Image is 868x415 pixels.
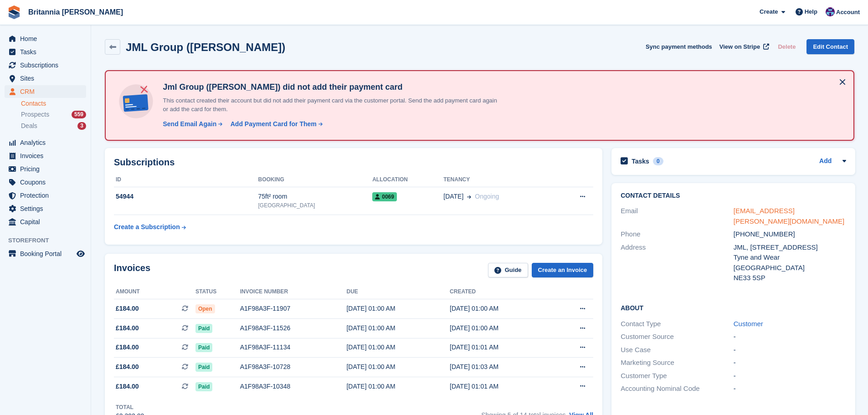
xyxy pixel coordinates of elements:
[21,110,49,119] span: Prospects
[240,362,347,372] div: A1F98A3F-10728
[734,345,846,355] div: -
[719,42,760,51] span: View on Stripe
[5,215,86,228] a: menu
[195,343,212,352] span: Paid
[5,247,86,260] a: menu
[195,382,212,391] span: Paid
[20,202,75,215] span: Settings
[734,332,846,342] div: -
[114,285,195,299] th: Amount
[819,156,832,167] a: Add
[195,285,240,299] th: Status
[195,304,215,313] span: Open
[734,229,846,240] div: [PHONE_NUMBER]
[734,273,846,283] div: NE33 5SP
[734,320,763,328] a: Customer
[5,176,86,189] a: menu
[734,358,846,368] div: -
[116,343,139,352] span: £184.00
[443,173,555,187] th: Tenancy
[621,384,733,394] div: Accounting Nominal Code
[240,304,347,313] div: A1F98A3F-11907
[240,382,347,391] div: A1F98A3F-10348
[5,85,86,98] a: menu
[826,7,835,16] img: Becca Clark
[450,362,553,372] div: [DATE] 01:03 AM
[159,96,501,114] p: This contact created their account but did not add their payment card via the customer portal. Se...
[20,46,75,58] span: Tasks
[443,192,463,201] span: [DATE]
[5,149,86,162] a: menu
[72,111,86,118] div: 559
[20,72,75,85] span: Sites
[621,332,733,342] div: Customer Source
[5,202,86,215] a: menu
[116,304,139,313] span: £184.00
[805,7,817,16] span: Help
[346,285,450,299] th: Due
[450,285,553,299] th: Created
[346,304,450,313] div: [DATE] 01:00 AM
[346,323,450,333] div: [DATE] 01:00 AM
[21,110,86,119] a: Prospects 559
[346,362,450,372] div: [DATE] 01:00 AM
[227,119,324,129] a: Add Payment Card for Them
[621,206,733,226] div: Email
[77,122,86,130] div: 3
[8,236,91,245] span: Storefront
[5,136,86,149] a: menu
[20,59,75,72] span: Subscriptions
[114,157,593,168] h2: Subscriptions
[621,371,733,381] div: Customer Type
[653,157,663,165] div: 0
[760,7,778,16] span: Create
[21,121,86,131] a: Deals 3
[621,242,733,283] div: Address
[5,163,86,175] a: menu
[240,323,347,333] div: A1F98A3F-11526
[195,363,212,372] span: Paid
[646,39,712,54] button: Sync payment methods
[20,163,75,175] span: Pricing
[116,403,144,411] div: Total
[114,192,258,201] div: 54944
[450,323,553,333] div: [DATE] 01:00 AM
[21,99,86,108] a: Contacts
[159,82,501,92] h4: Jml Group ([PERSON_NAME]) did not add their payment card
[5,32,86,45] a: menu
[116,382,139,391] span: £184.00
[621,345,733,355] div: Use Case
[734,252,846,263] div: Tyne and Wear
[836,8,860,17] span: Account
[774,39,799,54] button: Delete
[5,46,86,58] a: menu
[734,371,846,381] div: -
[25,5,127,20] a: Britannia [PERSON_NAME]
[450,304,553,313] div: [DATE] 01:00 AM
[806,39,854,54] a: Edit Contact
[7,5,21,19] img: stora-icon-8386f47178a22dfd0bd8f6a31ec36ba5ce8667c1dd55bd0f319d3a0aa187defe.svg
[195,324,212,333] span: Paid
[116,323,139,333] span: £184.00
[20,136,75,149] span: Analytics
[734,384,846,394] div: -
[372,173,443,187] th: Allocation
[114,263,150,278] h2: Invoices
[734,263,846,273] div: [GEOGRAPHIC_DATA]
[716,39,771,54] a: View on Stripe
[20,149,75,162] span: Invoices
[5,189,86,202] a: menu
[488,263,528,278] a: Guide
[621,358,733,368] div: Marketing Source
[372,192,397,201] span: 0069
[346,343,450,352] div: [DATE] 01:00 AM
[231,119,317,129] div: Add Payment Card for Them
[258,201,373,210] div: [GEOGRAPHIC_DATA]
[20,189,75,202] span: Protection
[5,59,86,72] a: menu
[621,229,733,240] div: Phone
[621,303,846,312] h2: About
[621,319,733,329] div: Contact Type
[632,157,649,165] h2: Tasks
[114,219,186,236] a: Create a Subscription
